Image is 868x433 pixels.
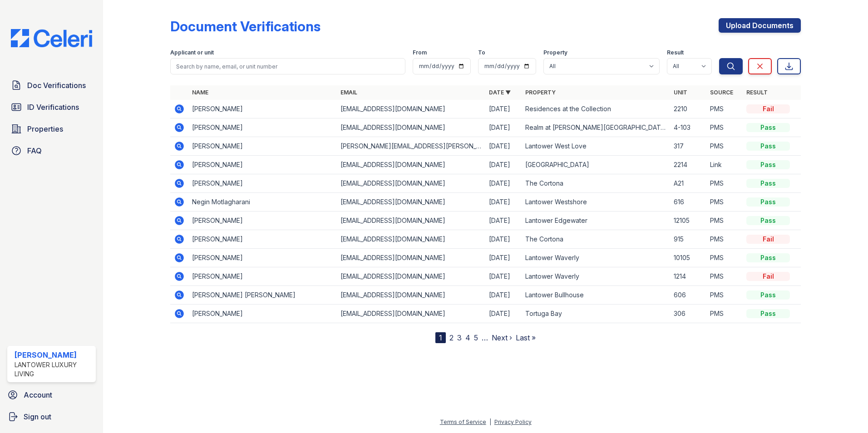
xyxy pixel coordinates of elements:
td: 306 [670,305,706,323]
a: Property [525,89,556,96]
div: Pass [746,160,790,169]
td: [DATE] [485,100,522,118]
td: [EMAIL_ADDRESS][DOMAIN_NAME] [337,286,485,305]
td: [DATE] [485,156,522,174]
td: PMS [706,137,743,156]
td: PMS [706,193,743,212]
td: [EMAIL_ADDRESS][DOMAIN_NAME] [337,249,485,267]
span: Account [24,389,52,400]
label: To [478,49,485,56]
td: 2214 [670,156,706,174]
td: 915 [670,230,706,249]
a: 2 [449,333,454,342]
label: Applicant or unit [170,49,214,56]
a: Date ▼ [489,89,511,96]
span: ID Verifications [27,102,79,113]
div: Fail [746,104,790,113]
td: [EMAIL_ADDRESS][DOMAIN_NAME] [337,100,485,118]
td: Realm at [PERSON_NAME][GEOGRAPHIC_DATA] [522,118,670,137]
div: Fail [746,272,790,281]
td: [DATE] [485,137,522,156]
span: Sign out [24,411,51,422]
div: Pass [746,216,790,225]
td: [PERSON_NAME] [188,230,337,249]
td: [DATE] [485,118,522,137]
td: 1214 [670,267,706,286]
td: [EMAIL_ADDRESS][DOMAIN_NAME] [337,267,485,286]
span: Properties [27,123,63,134]
div: Pass [746,123,790,132]
td: The Cortona [522,230,670,249]
a: Last » [516,333,536,342]
td: PMS [706,174,743,193]
div: Pass [746,309,790,318]
td: PMS [706,249,743,267]
a: Unit [674,89,687,96]
td: Lantower Bullhouse [522,286,670,305]
td: The Cortona [522,174,670,193]
td: Lantower West Love [522,137,670,156]
div: Pass [746,142,790,151]
input: Search by name, email, or unit number [170,58,405,74]
td: [PERSON_NAME] [188,267,337,286]
td: [PERSON_NAME] [188,249,337,267]
td: Lantower Waverly [522,249,670,267]
td: [DATE] [485,212,522,230]
td: [DATE] [485,267,522,286]
a: Result [746,89,768,96]
span: FAQ [27,145,42,156]
td: PMS [706,100,743,118]
img: CE_Logo_Blue-a8612792a0a2168367f1c8372b55b34899dd931a85d93a1a3d3e32e68fde9ad4.png [4,29,99,47]
td: PMS [706,212,743,230]
td: [EMAIL_ADDRESS][DOMAIN_NAME] [337,174,485,193]
td: [PERSON_NAME] [188,305,337,323]
td: [DATE] [485,286,522,305]
a: 4 [465,333,470,342]
td: PMS [706,286,743,305]
td: [PERSON_NAME] [188,174,337,193]
td: PMS [706,305,743,323]
td: [DATE] [485,193,522,212]
td: Lantower Westshore [522,193,670,212]
a: Source [710,89,733,96]
td: 606 [670,286,706,305]
td: [PERSON_NAME] [188,156,337,174]
div: | [489,418,491,425]
td: [PERSON_NAME] [188,100,337,118]
td: 317 [670,137,706,156]
td: [PERSON_NAME] [188,212,337,230]
td: 4-103 [670,118,706,137]
a: Sign out [4,408,99,426]
td: [PERSON_NAME] [188,118,337,137]
div: Lantower Luxury Living [15,360,92,379]
div: Pass [746,179,790,188]
td: [EMAIL_ADDRESS][DOMAIN_NAME] [337,193,485,212]
div: Pass [746,197,790,207]
a: Privacy Policy [494,418,532,425]
td: PMS [706,118,743,137]
td: [PERSON_NAME] [188,137,337,156]
label: Property [543,49,567,56]
td: Tortuga Bay [522,305,670,323]
div: Document Verifications [170,18,321,34]
div: Pass [746,290,790,300]
td: [DATE] [485,174,522,193]
td: Link [706,156,743,174]
td: A21 [670,174,706,193]
div: Pass [746,253,790,262]
td: [EMAIL_ADDRESS][DOMAIN_NAME] [337,212,485,230]
a: 5 [474,333,478,342]
div: 1 [435,332,446,343]
span: … [482,332,488,343]
label: From [413,49,427,56]
td: [PERSON_NAME] [PERSON_NAME] [188,286,337,305]
label: Result [667,49,684,56]
a: 3 [457,333,462,342]
a: Name [192,89,208,96]
td: Residences at the Collection [522,100,670,118]
a: Next › [492,333,512,342]
td: [PERSON_NAME][EMAIL_ADDRESS][PERSON_NAME][DOMAIN_NAME] [337,137,485,156]
a: Properties [7,120,96,138]
td: [EMAIL_ADDRESS][DOMAIN_NAME] [337,118,485,137]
